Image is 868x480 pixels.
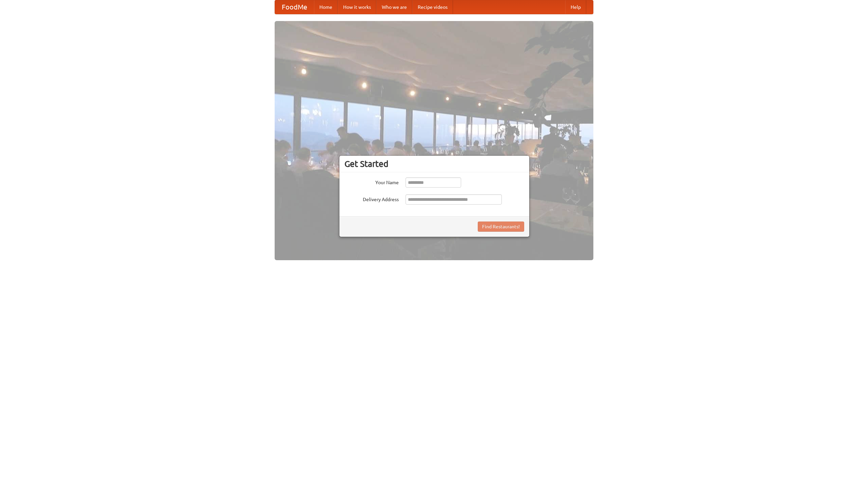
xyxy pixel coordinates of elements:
a: Home [314,0,338,14]
a: Help [565,0,586,14]
a: FoodMe [275,0,314,14]
button: Find Restaurants! [478,222,524,232]
h3: Get Started [344,159,524,169]
a: Recipe videos [412,0,453,14]
a: How it works [338,0,376,14]
label: Your Name [344,177,399,186]
a: Who we are [376,0,412,14]
label: Delivery Address [344,194,399,203]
